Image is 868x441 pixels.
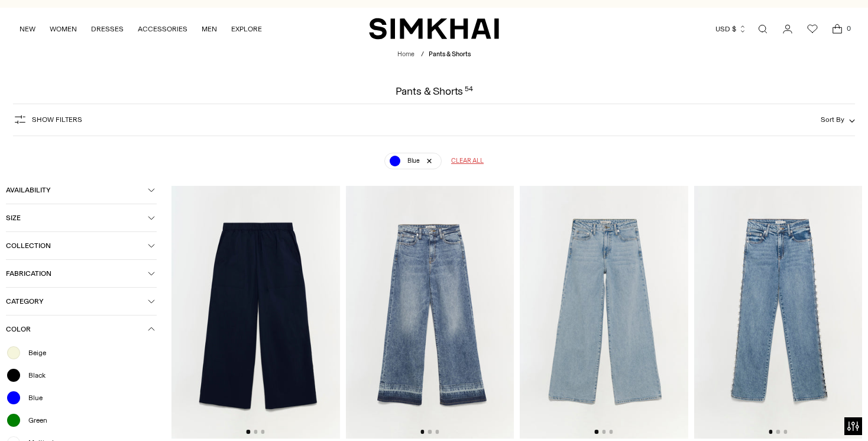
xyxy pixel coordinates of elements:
[397,50,414,58] a: Home
[346,186,514,439] img: Jude Denim
[825,17,849,41] a: Open cart modal
[783,430,787,433] button: Go to slide 3
[6,325,148,333] span: Color
[609,430,613,433] button: Go to slide 3
[843,23,854,34] span: 0
[138,16,187,42] a: ACCESSORIES
[6,297,148,305] span: Category
[435,430,439,433] button: Go to slide 3
[6,214,148,222] span: Size
[428,430,432,433] button: Go to slide 2
[801,17,824,41] a: Wishlist
[50,16,77,42] a: WOMEN
[602,430,605,433] button: Go to slide 2
[429,50,471,58] span: Pants & Shorts
[6,204,157,231] button: Size
[21,370,46,381] span: Black
[451,156,484,166] span: Clear all
[231,16,262,42] a: EXPLORE
[397,50,471,60] nav: breadcrumbs
[13,110,82,129] button: Show Filters
[420,430,424,433] button: Go to slide 1
[171,186,340,439] img: Arden Pant
[821,115,844,124] span: Sort By
[595,430,598,433] button: Go to slide 1
[776,17,799,41] a: Go to the account page
[6,176,157,204] button: Availability
[6,316,157,343] button: Color
[6,186,148,194] span: Availability
[6,288,157,315] button: Category
[21,392,43,403] span: Blue
[396,86,473,96] h1: Pants & Shorts
[821,113,855,126] button: Sort By
[465,86,473,96] div: 54
[451,153,484,169] a: Clear all
[384,153,442,169] a: Blue
[9,396,119,432] iframe: Sign Up via Text for Offers
[202,16,217,42] a: MEN
[694,186,863,439] img: Amelia Denim
[776,430,780,433] button: Go to slide 2
[769,430,772,433] button: Go to slide 1
[32,115,82,124] span: Show Filters
[254,430,257,433] button: Go to slide 2
[6,242,148,250] span: Collection
[751,17,775,41] a: Open search modal
[91,16,124,42] a: DRESSES
[6,232,157,259] button: Collection
[6,269,148,278] span: Fabrication
[21,347,46,358] span: Beige
[520,186,688,439] img: Jude Denim
[261,430,264,433] button: Go to slide 3
[20,16,35,42] a: NEW
[247,430,250,433] button: Go to slide 1
[421,50,424,60] div: /
[715,16,747,42] button: USD $
[369,17,499,40] a: SIMKHAI
[6,260,157,287] button: Fabrication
